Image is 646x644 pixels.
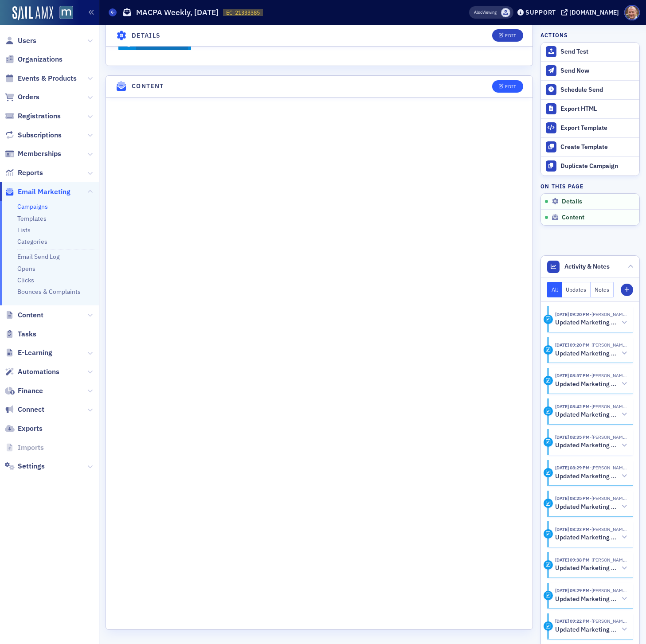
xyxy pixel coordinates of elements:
[555,380,619,388] h5: Updated Marketing platform email campaign: MACPA Weekly, [DATE]
[17,288,81,296] a: Bounces & Complaints
[5,405,44,414] a: Connect
[136,7,219,18] h1: MACPA Weekly, [DATE]
[17,253,59,261] a: Email Send Log
[544,560,553,570] div: Activity
[555,625,627,634] button: Updated Marketing platform email campaign: MACPA Weekly, [DATE]
[555,626,619,634] h5: Updated Marketing platform email campaign: MACPA Weekly, [DATE]
[5,461,45,471] a: Settings
[17,276,34,284] a: Clicks
[555,534,619,542] h5: Updated Marketing platform email campaign: MACPA Weekly, [DATE]
[132,82,164,91] h4: Content
[474,9,497,16] span: Viewing
[18,329,36,339] span: Tasks
[540,31,568,39] h4: Actions
[590,342,627,348] span: Bill Sheridan
[555,594,627,604] button: Updated Marketing platform email campaign: MACPA Weekly, [DATE]
[544,315,553,324] div: Activity
[59,6,73,20] img: SailAMX
[560,48,635,56] div: Send Test
[590,587,627,593] span: Bill Sheridan
[544,621,553,631] div: Activity
[18,36,36,46] span: Users
[590,434,627,440] span: Bill Sheridan
[555,311,590,317] time: 9/25/2025 09:20 PM
[5,111,61,121] a: Registrations
[541,137,639,156] a: Create Template
[590,526,627,532] span: Bill Sheridan
[5,36,36,46] a: Users
[562,214,584,222] span: Content
[562,282,591,297] button: Updates
[525,8,556,16] div: Support
[591,282,614,297] button: Notes
[5,149,61,159] a: Memberships
[560,143,635,151] div: Create Template
[18,187,70,197] span: Email Marketing
[590,372,627,379] span: Bill Sheridan
[501,8,510,17] span: Lauren Standiford
[18,168,43,178] span: Reports
[540,182,640,190] h4: On this page
[17,226,31,234] a: Lists
[5,367,59,377] a: Automations
[555,618,590,624] time: 9/24/2025 09:22 PM
[590,495,627,501] span: Bill Sheridan
[555,502,627,511] button: Updated Marketing platform email campaign: MACPA Weekly, [DATE]
[5,310,43,320] a: Content
[18,367,59,377] span: Automations
[555,410,627,419] button: Updated Marketing platform email campaign: MACPA Weekly, [DATE]
[544,345,553,355] div: Activity
[5,92,39,102] a: Orders
[53,6,73,21] a: View Homepage
[474,9,482,15] div: Also
[590,557,627,563] span: Bill Sheridan
[18,424,43,433] span: Exports
[547,282,562,297] button: All
[590,464,627,471] span: Bill Sheridan
[541,43,639,61] button: Send Test
[5,424,43,433] a: Exports
[555,595,619,603] h5: Updated Marketing platform email campaign: MACPA Weekly, [DATE]
[5,443,44,453] a: Imports
[555,587,590,593] time: 9/24/2025 09:29 PM
[555,464,590,471] time: 9/25/2025 08:29 PM
[555,411,619,419] h5: Updated Marketing platform email campaign: MACPA Weekly, [DATE]
[544,406,553,416] div: Activity
[590,311,627,317] span: Bill Sheridan
[555,441,627,450] button: Updated Marketing platform email campaign: MACPA Weekly, [DATE]
[5,386,43,396] a: Finance
[555,349,627,358] button: Updated Marketing platform email campaign: MACPA Weekly, [DATE]
[17,265,35,273] a: Opens
[5,130,62,140] a: Subscriptions
[555,342,590,348] time: 9/25/2025 09:20 PM
[555,318,627,328] button: Updated Marketing platform email campaign: MACPA Weekly, [DATE]
[560,105,635,113] div: Export HTML
[541,118,639,137] a: Export Template
[560,86,635,94] div: Schedule Send
[555,564,627,573] button: Updated Marketing platform email campaign: MACPA Weekly, [DATE]
[624,5,640,20] span: Profile
[555,564,619,572] h5: Updated Marketing platform email campaign: MACPA Weekly, [DATE]
[555,319,619,327] h5: Updated Marketing platform email campaign: MACPA Weekly, [DATE]
[18,74,77,83] span: Events & Products
[544,529,553,539] div: Activity
[555,379,627,389] button: Updated Marketing platform email campaign: MACPA Weekly, [DATE]
[18,111,61,121] span: Registrations
[560,124,635,132] div: Export Template
[590,403,627,410] span: Bill Sheridan
[5,55,63,64] a: Organizations
[18,386,43,396] span: Finance
[562,198,582,206] span: Details
[5,348,52,358] a: E-Learning
[544,591,553,600] div: Activity
[544,499,553,508] div: Activity
[5,168,43,178] a: Reports
[18,405,44,414] span: Connect
[544,468,553,477] div: Activity
[561,9,622,16] button: [DOMAIN_NAME]
[544,437,553,447] div: Activity
[541,156,639,176] button: Duplicate Campaign
[18,310,43,320] span: Content
[555,472,619,480] h5: Updated Marketing platform email campaign: MACPA Weekly, [DATE]
[564,262,610,271] span: Activity & Notes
